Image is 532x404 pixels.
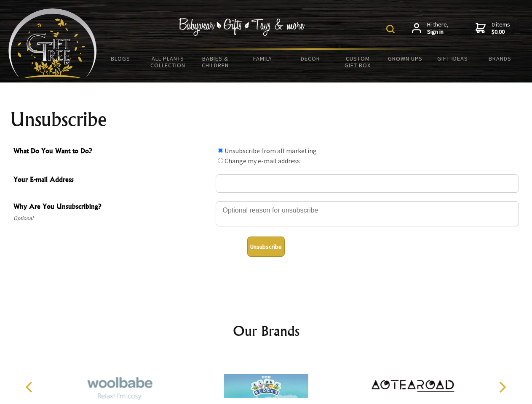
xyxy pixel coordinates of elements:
[334,50,382,74] a: Custom Gift Box
[239,50,287,67] a: Family
[247,237,285,257] button: Unsubscribe
[13,174,211,186] span: Your E-mail Address
[427,21,449,36] span: Hi there,
[429,50,476,67] a: Gift Ideas
[10,109,522,130] h1: Unsubscribe
[21,378,40,396] button: Previous
[386,25,395,33] img: product search
[476,21,510,36] a: 0 items$0.00
[427,28,449,36] strong: Sign in
[13,213,211,223] span: Optional
[218,148,223,153] input: What Do You Want to Do?
[192,50,239,74] a: Babies & Children
[13,201,211,213] span: Why Are You Unsubscribing?
[216,174,519,193] input: Your E-mail Address
[225,146,317,155] label: Unsubscribe from all marketing
[144,50,192,74] a: All Plants Collection
[286,50,334,67] a: Decor
[225,157,300,165] label: Change my e-mail address
[8,8,97,78] img: Babyware - Gifts - Toys and more...
[218,158,223,163] input: What Do You Want to Do?
[179,18,305,36] img: Babywear - Gifts - Toys & more
[493,378,511,396] button: Next
[492,21,510,36] span: 0 items
[381,50,429,67] a: Grown Ups
[17,321,516,341] h2: Our Brands
[13,146,211,158] span: What Do You Want to Do?
[492,28,510,36] strong: $0.00
[216,201,519,226] textarea: Why Are You Unsubscribing?
[476,50,524,67] a: Brands
[97,50,144,67] a: BLOGS
[412,21,449,36] a: Hi there,Sign in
